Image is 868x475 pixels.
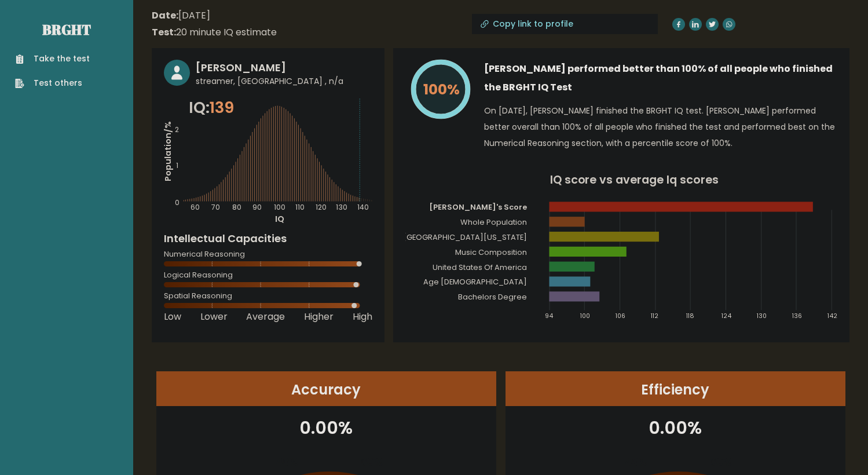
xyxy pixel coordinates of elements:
[176,160,178,170] tspan: 1
[164,273,372,277] span: Logical Reasoning
[545,312,554,321] tspan: 94
[152,25,277,39] div: 20 minute IQ estimate
[274,202,285,212] tspan: 100
[455,247,527,258] tspan: Music Composition
[196,60,372,75] h3: [PERSON_NAME]
[484,103,837,151] p: On [DATE], [PERSON_NAME] finished the BRGHT IQ test. [PERSON_NAME] performed better overall than ...
[164,415,489,441] p: 0.00%
[550,172,719,188] tspan: IQ score vs average Iq scores
[792,312,802,321] tspan: 136
[164,294,372,298] span: Spatial Reasoning
[164,252,372,257] span: Numerical Reasoning
[650,312,658,321] tspan: 112
[423,277,527,288] tspan: Age [DEMOGRAPHIC_DATA]
[460,217,527,228] tspan: Whole Population
[191,202,200,212] tspan: 60
[200,315,228,319] span: Lower
[316,202,327,212] tspan: 120
[156,371,496,406] header: Accuracy
[15,53,90,65] a: Take the test
[232,202,241,212] tspan: 80
[152,9,210,23] time: [DATE]
[827,312,837,321] tspan: 142
[246,315,285,319] span: Average
[42,20,91,39] a: Brght
[304,315,334,319] span: Higher
[403,232,527,243] tspan: [GEOGRAPHIC_DATA][US_STATE]
[580,312,590,321] tspan: 100
[423,79,460,100] tspan: 100%
[152,25,176,39] b: Test:
[484,60,837,97] h3: [PERSON_NAME] performed better than 100% of all people who finished the BRGHT IQ Test
[353,315,372,319] span: High
[162,121,174,181] tspan: Population/%
[615,312,625,321] tspan: 106
[357,202,369,212] tspan: 140
[756,312,767,321] tspan: 130
[189,96,234,119] p: IQ:
[458,291,527,302] tspan: Bachelors Degree
[211,202,220,212] tspan: 70
[175,125,179,134] tspan: 2
[686,312,694,321] tspan: 118
[295,202,305,212] tspan: 110
[175,197,180,207] tspan: 0
[210,97,234,118] span: 139
[429,202,527,213] tspan: [PERSON_NAME]'s Score
[433,262,527,273] tspan: United States Of America
[506,371,845,406] header: Efficiency
[336,202,347,212] tspan: 130
[164,315,181,319] span: Low
[196,75,372,87] span: streamer, [GEOGRAPHIC_DATA] , n/a
[513,415,838,441] p: 0.00%
[275,213,284,225] tspan: IQ
[152,9,178,22] b: Date:
[721,312,732,321] tspan: 124
[15,77,90,89] a: Test others
[252,202,262,212] tspan: 90
[164,231,372,246] h4: Intellectual Capacities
